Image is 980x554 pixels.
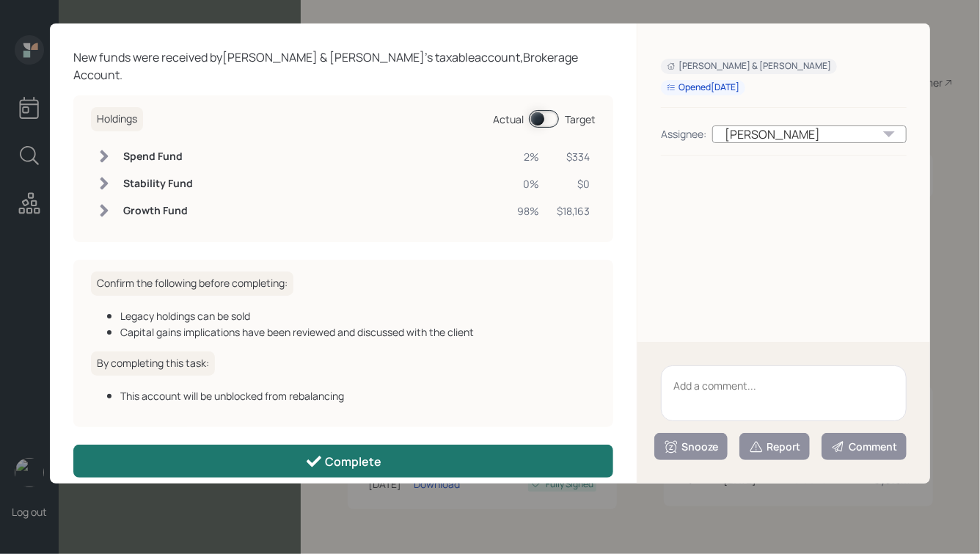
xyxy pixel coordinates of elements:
div: Snooze [664,440,718,454]
button: Report [739,433,810,460]
button: Comment [822,433,907,460]
h6: Spend Fund [123,150,193,163]
button: Complete [73,445,613,478]
div: This account will be unblocked from rebalancing [120,388,596,404]
div: Assignee: [661,126,706,142]
div: Opened [DATE] [667,81,739,94]
h6: By completing this task: [91,351,215,376]
div: [PERSON_NAME] & [PERSON_NAME] [667,60,831,73]
div: Target [565,112,596,127]
div: Legacy holdings can be sold [120,308,596,324]
div: Actual [493,112,524,127]
div: $0 [557,176,590,192]
h6: Stability Fund [123,178,193,190]
div: $18,163 [557,203,590,219]
div: Capital gains implications have been reviewed and discussed with the client [120,324,596,340]
div: New funds were received by [PERSON_NAME] & [PERSON_NAME] 's taxable account, Brokerage Account . [73,48,613,84]
h6: Holdings [91,107,143,131]
button: Snooze [654,433,728,460]
div: $334 [557,149,590,164]
div: Comment [831,440,897,454]
div: [PERSON_NAME] [712,125,907,143]
div: Complete [305,453,382,470]
h6: Growth Fund [123,205,193,217]
div: 98% [517,203,539,219]
div: 0% [517,176,539,192]
div: 2% [517,149,539,164]
div: Report [749,440,800,454]
h6: Confirm the following before completing: [91,271,293,296]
